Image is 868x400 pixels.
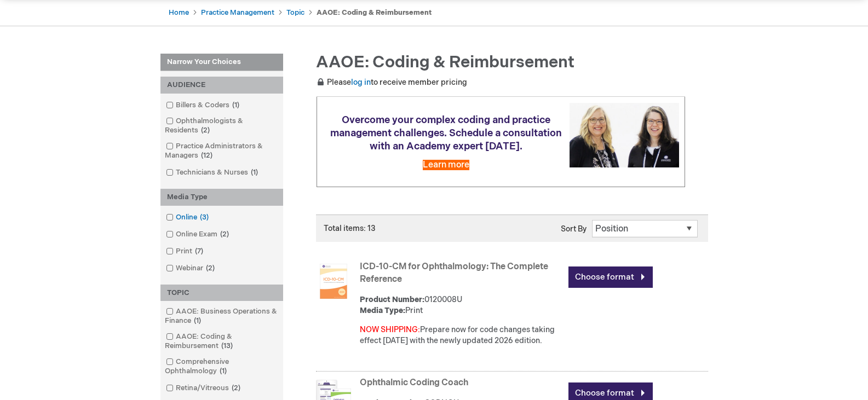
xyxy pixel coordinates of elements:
[169,8,189,17] a: Home
[568,266,653,288] a: Choose format
[163,246,208,257] a: Print7
[163,116,280,136] a: Ophthalmologists & Residents2
[163,212,213,223] a: Online3
[160,285,283,302] div: TOPIC
[201,8,274,17] a: Practice Management
[198,126,212,135] span: 2
[198,151,215,160] span: 12
[316,53,574,72] span: AAOE: Coding & Reimbursement
[217,367,229,375] span: 1
[217,230,232,239] span: 2
[316,264,351,299] img: ICD-10-CM for Ophthalmology: The Complete Reference
[360,294,563,316] div: 0120008U Print
[360,378,468,388] a: Ophthalmic Coding Coach
[160,189,283,206] div: Media Type
[160,77,283,94] div: AUDIENCE
[163,383,245,393] a: Retina/Vitreous2
[351,78,371,87] a: log in
[360,306,405,315] strong: Media Type:
[570,103,679,167] img: Schedule a consultation with an Academy expert today
[192,247,206,256] span: 7
[360,325,420,334] font: NOW SHIPPING:
[191,316,204,325] span: 1
[286,8,304,17] a: Topic
[360,262,548,285] a: ICD-10-CM for Ophthalmology: The Complete Reference
[229,101,242,109] span: 1
[317,8,432,17] strong: AAOE: Coding & Reimbursement
[360,324,563,346] div: Prepare now for code changes taking effect [DATE] with the newly updated 2026 edition.
[324,224,376,233] span: Total items: 13
[197,213,211,222] span: 3
[163,141,280,161] a: Practice Administrators & Managers12
[163,100,244,111] a: Billers & Coders1
[163,357,280,376] a: Comprehensive Ophthalmology1
[160,54,283,71] strong: Narrow Your Choices
[163,306,280,326] a: AAOE: Business Operations & Finance1
[316,78,467,87] span: Please to receive member pricing
[229,384,243,392] span: 2
[203,264,217,273] span: 2
[330,114,562,152] span: Overcome your complex coding and practice management challenges. Schedule a consultation with an ...
[163,332,280,351] a: AAOE: Coding & Reimbursement13
[360,295,424,304] strong: Product Number:
[219,341,235,350] span: 13
[561,224,587,234] label: Sort By
[423,160,469,170] a: Learn more
[163,167,262,178] a: Technicians & Nurses1
[248,168,261,177] span: 1
[163,229,233,240] a: Online Exam2
[163,263,219,274] a: Webinar2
